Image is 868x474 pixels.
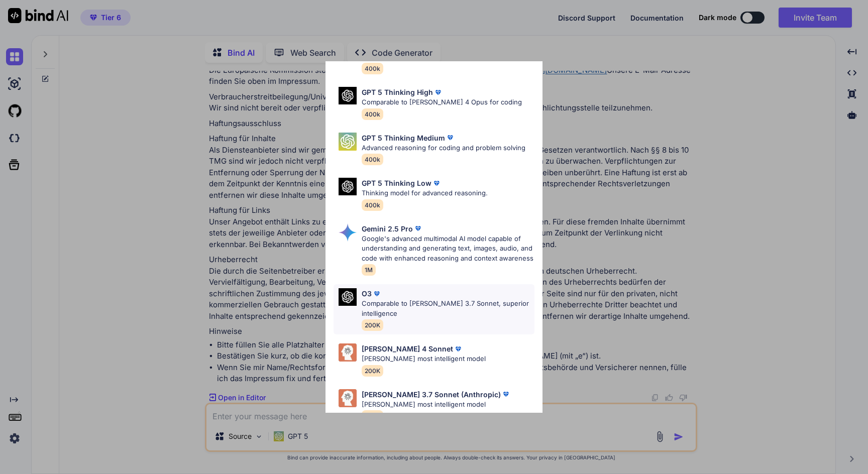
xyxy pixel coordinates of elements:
p: Comparable to [PERSON_NAME] 3.7 Sonnet, superior intelligence [362,299,534,318]
img: premium [372,289,382,299]
span: 1M [362,264,376,276]
p: [PERSON_NAME] most intelligent model [362,400,511,410]
span: 400k [362,199,383,211]
img: Pick Models [339,389,357,407]
img: premium [431,178,442,188]
img: premium [433,87,443,97]
img: premium [413,223,423,233]
img: Pick Models [339,133,357,151]
p: Advanced reasoning for coding and problem solving [362,143,525,153]
p: Google's advanced multimodal AI model capable of understanding and generating text, images, audio... [362,234,534,264]
img: Pick Models [339,343,357,362]
span: 200K [362,365,383,377]
span: 200K [362,319,383,331]
span: 400k [362,154,383,165]
p: GPT 5 Thinking Low [362,178,431,188]
p: O3 [362,288,372,299]
p: GPT 5 Thinking High [362,87,433,97]
img: Pick Models [339,223,357,242]
p: [PERSON_NAME] 4 Sonnet [362,343,453,354]
span: 400k [362,108,383,120]
img: premium [445,133,455,143]
span: 200K [362,410,383,422]
img: Pick Models [339,178,357,195]
p: [PERSON_NAME] 3.7 Sonnet (Anthropic) [362,389,501,400]
img: premium [501,389,511,399]
p: Comparable to [PERSON_NAME] 4 Opus for coding [362,97,522,107]
p: Thinking model for advanced reasoning. [362,188,488,198]
img: Pick Models [339,87,357,104]
span: 400k [362,63,383,74]
img: premium [453,344,463,354]
p: Gemini 2.5 Pro [362,223,413,234]
p: [PERSON_NAME] most intelligent model [362,354,486,364]
img: Pick Models [339,288,357,306]
p: GPT 5 Thinking Medium [362,133,445,143]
